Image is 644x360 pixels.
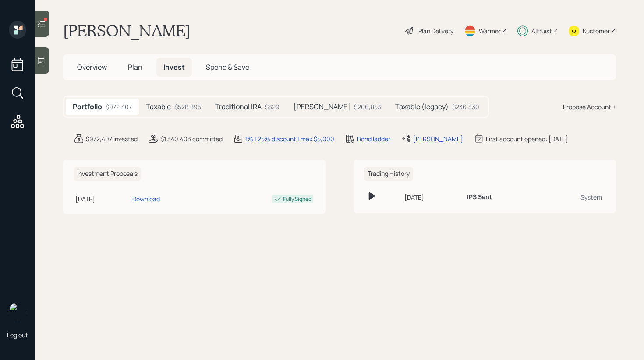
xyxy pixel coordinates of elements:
div: [PERSON_NAME] [413,134,463,143]
span: Plan [128,62,142,72]
img: retirable_logo.png [9,303,26,320]
h6: Trading History [364,167,413,181]
h5: Portfolio [73,103,102,111]
h5: Taxable (legacy) [395,103,449,111]
div: Bond ladder [357,134,390,143]
h6: IPS Sent [467,193,492,201]
h6: Investment Proposals [74,167,141,181]
div: Altruist [531,26,552,36]
span: Invest [163,62,185,72]
h1: [PERSON_NAME] [63,21,191,40]
span: Overview [77,62,107,72]
div: Warmer [479,26,501,36]
div: [DATE] [75,194,129,203]
div: [DATE] [404,192,460,202]
div: $1,340,403 committed [160,134,223,143]
div: $329 [265,102,280,111]
div: $528,895 [174,102,201,111]
div: $206,853 [354,102,381,111]
div: First account opened: [DATE] [486,134,568,143]
div: $972,407 invested [86,134,138,143]
div: Download [132,194,160,203]
div: Kustomer [583,26,610,36]
h5: Traditional IRA [215,103,262,111]
div: System [542,192,602,202]
div: Log out [7,331,28,339]
div: Propose Account + [563,102,616,111]
div: 1% | 25% discount | max $5,000 [245,134,334,143]
span: Spend & Save [206,62,249,72]
div: $972,407 [106,102,132,111]
div: $236,330 [452,102,479,111]
div: Plan Delivery [418,26,453,36]
div: Fully Signed [283,195,311,203]
h5: [PERSON_NAME] [294,103,350,111]
h5: Taxable [146,103,171,111]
